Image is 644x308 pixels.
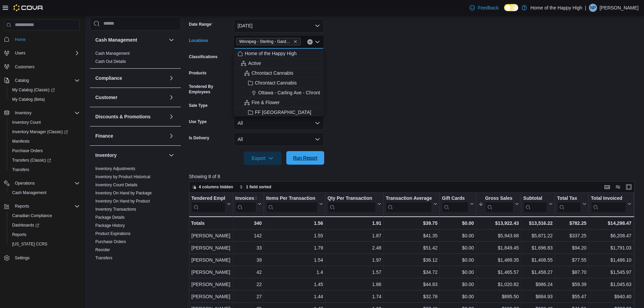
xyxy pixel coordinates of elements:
[557,219,587,227] div: $782.25
[9,95,80,103] span: My Catalog (Beta)
[252,70,293,76] span: Chrontact Cannabis
[95,239,126,244] span: Purchase Orders
[266,219,323,227] div: 1.56
[9,212,80,220] span: Canadian Compliance
[591,280,631,288] div: $1,045.63
[328,268,381,276] div: 1.57
[266,244,323,252] div: 1.79
[95,152,117,159] h3: Inventory
[442,244,474,252] div: $0.00
[12,35,80,44] span: Home
[9,231,29,239] a: Reports
[189,135,209,141] label: Is Delivery
[191,244,231,252] div: [PERSON_NAME]
[167,74,175,82] button: Compliance
[9,231,80,239] span: Reports
[7,230,82,239] button: Reports
[189,22,213,27] label: Date Range
[90,165,181,265] div: Inventory
[478,195,519,212] button: Gross Sales
[7,156,82,165] a: Transfers (Classic)
[442,195,474,212] button: Gift Cards
[557,268,587,276] div: $87.70
[248,151,278,165] span: Export
[485,195,514,202] div: Gross Sales
[591,292,631,301] div: $940.40
[255,109,311,116] span: FF [GEOGRAPHIC_DATA]
[95,207,136,212] a: Inventory Transactions
[557,280,587,288] div: $59.39
[7,146,82,156] button: Purchase Orders
[95,59,126,64] span: Cash Out Details
[504,4,518,11] input: Dark Mode
[95,183,138,187] a: Inventory Count Details
[191,292,231,301] div: [PERSON_NAME]
[328,292,381,301] div: 1.74
[234,133,324,146] button: All
[234,49,324,58] button: Home of the Happy High
[95,247,110,253] span: Reorder
[328,244,381,252] div: 2.48
[95,37,166,43] button: Cash Management
[315,39,320,45] button: Close list of options
[442,280,474,288] div: $0.00
[95,51,129,56] a: Cash Management
[293,40,297,44] button: Remove Winnipeg - Sterling - Garden Variety from selection in this group
[15,181,35,186] span: Operations
[167,113,175,121] button: Discounts & Promotions
[557,195,581,202] div: Total Tax
[235,195,256,212] div: Invoices Sold
[14,4,44,11] img: Cova
[557,292,587,301] div: $55.47
[9,240,50,248] a: [US_STATE] CCRS
[478,244,519,252] div: $1,849.45
[15,50,25,56] span: Users
[234,78,324,88] button: Chrontact Cannabis
[255,79,297,86] span: Chrontact Cannabis
[234,68,324,78] button: Chrontact Cannabis
[12,232,26,237] span: Reports
[328,232,381,240] div: 1.87
[442,268,474,276] div: $0.00
[95,247,110,252] a: Reorder
[95,113,166,120] button: Discounts & Promotions
[12,254,32,262] a: Settings
[239,38,292,45] span: Winnipeg - Sterling - Garden Variety
[95,190,152,196] span: Inventory On Hand by Package
[189,84,231,95] label: Tendered By Employees
[557,244,587,252] div: $94.20
[234,108,324,117] button: FF [GEOGRAPHIC_DATA]
[235,280,262,288] div: 22
[7,211,82,220] button: Canadian Compliance
[485,195,514,212] div: Gross Sales
[95,166,135,171] a: Inventory Adjustments
[191,195,225,212] div: Tendered Employee
[523,244,553,252] div: $1,696.83
[12,109,34,117] button: Inventory
[15,204,29,209] span: Reports
[12,167,29,172] span: Transfers
[589,4,597,12] div: Nikki Patel
[293,155,317,161] span: Run Report
[12,139,29,144] span: Manifests
[523,232,553,240] div: $5,871.22
[328,256,381,264] div: 1.97
[266,292,323,301] div: 1.44
[12,49,28,57] button: Users
[95,215,125,220] a: Package Details
[12,35,28,44] a: Home
[266,280,323,288] div: 1.45
[386,195,432,202] div: Transaction Average
[7,118,82,127] button: Inventory Count
[237,183,274,191] button: 1 field sorted
[7,165,82,174] button: Transfers
[9,221,80,229] span: Dashboards
[95,174,150,180] span: Inventory by Product Historical
[328,195,376,202] div: Qty Per Transaction
[1,62,82,72] button: Customers
[523,268,553,276] div: $1,458.27
[189,70,207,76] label: Products
[95,256,112,260] a: Transfers
[266,268,323,276] div: 1.4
